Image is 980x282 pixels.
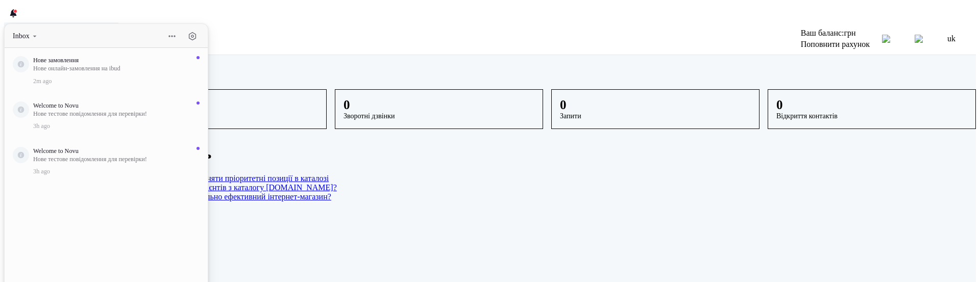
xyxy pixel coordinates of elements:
[13,101,29,118] img: info.svg
[13,147,29,163] img: info.svg
[118,144,976,163] h1: Центр знань
[118,65,976,79] h1: Доброго дня,
[560,98,567,112] span: 0
[935,22,968,55] button: uk
[344,112,534,120] span: Зворотні дзвінки
[33,167,192,175] div: 3h ago
[118,192,976,201] a: Як налаштувати максимально ефективний інтернет-магазин?
[915,35,923,43] img: help.svg
[13,56,29,72] img: info.svg
[344,98,350,112] span: 0
[33,56,192,64] p: Нове замовлення
[118,183,976,192] a: Як отримувати більше клієнтів з каталогу [DOMAIN_NAME]?
[13,32,30,41] span: Inbox
[776,98,783,112] span: 0
[127,112,318,120] span: Онлайн-замовлення
[33,64,192,72] p: Нове онлайн-замовлення на ibud
[776,112,967,120] span: Відкриття контактів
[33,101,192,110] p: Welcome to Novu
[33,147,192,155] p: Welcome to Novu
[33,110,192,118] p: Нове тестове повідомлення для перевірки!
[13,32,39,41] button: Inbox
[33,122,192,130] div: 3h ago
[947,34,955,43] span: uk
[882,35,890,43] img: user.svg
[33,77,192,85] div: 2m ago
[801,40,870,48] a: Поповнити рахунок
[118,174,976,183] a: Рекламні кампанії: як зайняти пріоритетні позиції в каталозі
[33,155,192,163] p: Нове тестове повідомлення для перевірки!
[560,112,751,120] span: Запити
[801,28,870,39] div: Ваш баланс: грн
